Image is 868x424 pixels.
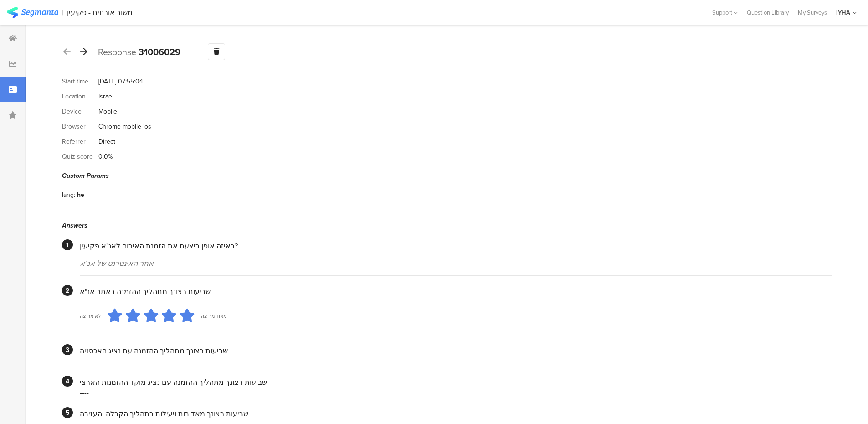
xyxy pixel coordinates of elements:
div: 2 [62,285,73,296]
div: שביעות רצונך מאדיבות ויעילות בתהליך הקבלה והעזיבה [80,408,832,419]
div: ---- [80,356,832,367]
div: שביעות רצונך מתהליך ההזמנה עם נציג מוקד ההזמנות הארצי [80,377,832,388]
div: Mobile [98,107,117,116]
div: Support [712,5,738,20]
div: 0.0% [98,152,113,161]
div: אתר האינטרנט של אנ"א [80,258,832,269]
div: [DATE] 07:55:04 [98,77,143,86]
div: IYHA [836,8,850,17]
span: Response [98,45,136,59]
div: Referrer [62,137,98,146]
div: Israel [98,92,113,101]
a: Question Library [742,8,793,17]
div: lang: [62,190,77,200]
div: 3 [62,344,73,355]
div: 4 [62,376,73,387]
b: 31006029 [139,45,180,59]
div: 1 [62,239,73,250]
div: Location [62,92,98,101]
div: Direct [98,137,115,146]
div: Browser [62,122,98,131]
div: משוב אורחים - פקיעין [67,8,133,17]
div: Quiz score [62,152,98,161]
div: שביעות רצונך מתהליך ההזמנה באתר אנ"א [80,286,832,297]
div: באיזה אופן ביצעת את הזמנת האירוח לאנ"א פקיעין? [80,241,832,251]
div: Custom Params [62,171,832,181]
div: מאוד מרוצה [201,312,226,320]
div: 5 [62,407,73,418]
div: Chrome mobile ios [98,122,151,131]
div: Answers [62,221,832,230]
img: segmanta logo [7,7,58,18]
div: לא מרוצה [80,312,101,320]
div: ---- [80,388,832,398]
div: | [62,7,63,18]
div: שביעות רצונך מתהליך ההזמנה עם נציג האכסניה [80,346,832,356]
div: he [77,190,84,200]
a: My Surveys [793,8,832,17]
div: Device [62,107,98,116]
div: Start time [62,77,98,86]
